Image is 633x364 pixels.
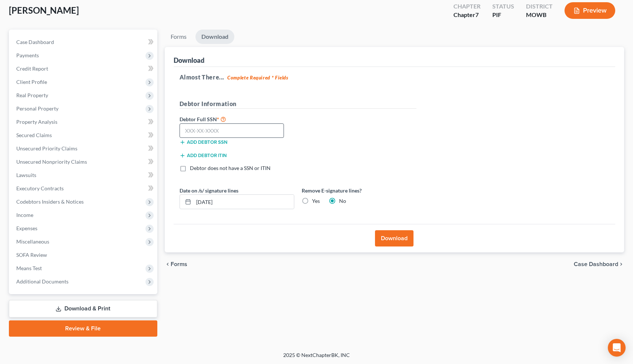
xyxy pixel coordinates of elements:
span: Expenses [16,225,37,231]
span: Codebtors Insiders & Notices [16,198,84,205]
h5: Almost There... [180,73,610,82]
label: Remove E-signature lines? [302,187,416,194]
span: Forms [171,261,187,267]
span: Means Test [16,265,42,271]
a: SOFA Review [10,248,157,262]
button: Add debtor SSN [180,139,227,145]
label: No [339,197,346,205]
a: Property Analysis [10,115,157,129]
span: 7 [475,11,479,18]
a: Executory Contracts [10,182,157,195]
a: Credit Report [10,62,157,75]
button: chevron_left Forms [165,261,197,267]
a: Case Dashboard chevron_right [574,261,624,267]
span: Credit Report [16,65,48,72]
h5: Debtor Information [180,99,416,109]
i: chevron_right [618,261,624,267]
div: District [526,2,553,11]
button: Preview [565,2,615,19]
span: Case Dashboard [16,39,54,45]
a: Download [195,30,234,44]
span: Unsecured Priority Claims [16,145,77,152]
span: Personal Property [16,105,58,112]
span: Secured Claims [16,132,52,138]
a: Case Dashboard [10,35,157,49]
span: Additional Documents [16,278,68,285]
span: Client Profile [16,79,47,85]
span: Real Property [16,92,48,98]
button: Download [375,230,413,246]
a: Secured Claims [10,129,157,142]
div: MOWB [526,11,553,19]
label: Debtor Full SSN [176,115,298,123]
button: Add debtor ITIN [180,153,227,159]
label: Debtor does not have a SSN or ITIN [190,164,271,172]
span: Payments [16,52,39,58]
div: Chapter [453,2,480,11]
div: Status [492,2,514,11]
label: Date on /s/ signature lines [180,187,238,194]
a: Download & Print [9,300,157,317]
span: Case Dashboard [574,261,618,267]
span: Executory Contracts [16,185,64,191]
a: Lawsuits [10,169,157,182]
strong: Complete Required * Fields [227,75,288,81]
span: Unsecured Nonpriority Claims [16,159,87,165]
span: [PERSON_NAME] [9,5,79,16]
div: Chapter [453,11,480,19]
div: PIF [492,11,514,19]
div: Download [174,56,204,65]
input: XXX-XX-XXXX [180,123,284,138]
a: Unsecured Nonpriority Claims [10,155,157,169]
a: Review & File [9,320,157,337]
a: Unsecured Priority Claims [10,142,157,155]
span: Miscellaneous [16,238,49,245]
a: Forms [165,30,192,44]
div: Open Intercom Messenger [608,339,626,357]
label: Yes [312,197,320,205]
span: Property Analysis [16,119,57,125]
span: SOFA Review [16,252,47,258]
i: chevron_left [165,261,171,267]
span: Income [16,212,33,218]
span: Lawsuits [16,172,36,178]
input: MM/DD/YYYY [194,195,294,209]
